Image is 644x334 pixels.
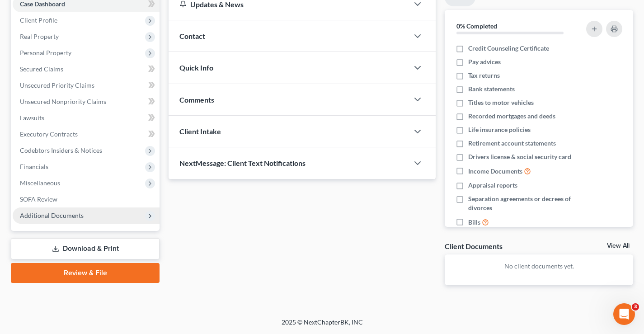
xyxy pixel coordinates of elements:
a: Review & File [11,263,160,283]
span: Secured Claims [20,65,63,73]
span: Client Intake [179,127,221,136]
span: Miscellaneous [20,179,60,187]
span: Additional Documents [20,212,84,219]
a: Executory Contracts [13,126,160,142]
span: Separation agreements or decrees of divorces [468,194,578,212]
span: 3 [632,303,639,310]
span: SOFA Review [20,195,57,203]
span: Codebtors Insiders & Notices [20,146,102,154]
span: Appraisal reports [468,181,517,190]
span: Lawsuits [20,114,44,122]
iframe: Intercom live chat [613,303,635,325]
span: Unsecured Nonpriority Claims [20,98,106,105]
a: Secured Claims [13,61,160,77]
span: Contact [179,32,205,40]
span: Tax returns [468,71,500,80]
a: View All [607,243,630,249]
p: No client documents yet. [452,262,626,271]
span: Personal Property [20,49,71,56]
span: Life insurance policies [468,125,531,134]
div: Client Documents [445,241,503,251]
span: Credit Counseling Certificate [468,44,549,53]
span: Pay advices [468,57,501,66]
span: Unsecured Priority Claims [20,81,94,89]
span: Recorded mortgages and deeds [468,112,555,121]
span: Comments [179,95,214,104]
span: NextMessage: Client Text Notifications [179,159,306,167]
a: Unsecured Priority Claims [13,77,160,94]
span: Bills [468,218,480,227]
span: Real Property [20,33,59,40]
a: Unsecured Nonpriority Claims [13,94,160,110]
span: Income Documents [468,167,522,176]
a: Download & Print [11,238,160,259]
span: Executory Contracts [20,130,78,138]
span: Retirement account statements [468,139,556,148]
strong: 0% Completed [456,22,497,30]
span: Drivers license & social security card [468,152,571,161]
a: SOFA Review [13,191,160,207]
div: 2025 © NextChapterBK, INC [65,318,580,334]
span: Financials [20,163,48,170]
span: Titles to motor vehicles [468,98,534,107]
span: Quick Info [179,63,213,72]
span: Bank statements [468,85,515,94]
a: Lawsuits [13,110,160,126]
span: Client Profile [20,16,57,24]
